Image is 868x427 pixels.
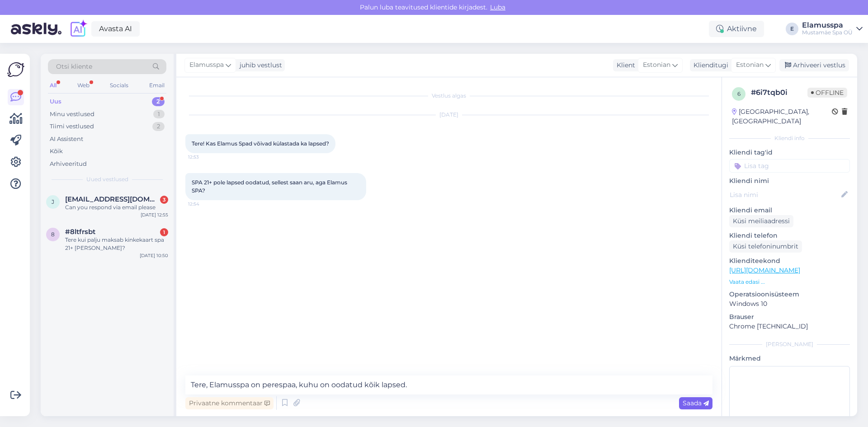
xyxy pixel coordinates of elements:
[56,62,92,71] span: Otsi kliente
[50,110,94,119] div: Minu vestlused
[189,60,224,70] span: Elamusspa
[737,90,741,97] span: 6
[65,195,159,203] span: jonesherd97@gmail.com
[140,252,168,259] div: [DATE] 10:50
[729,159,850,173] input: Lisa tag
[185,397,274,409] div: Privaatne kommentaar
[185,111,712,119] div: [DATE]
[192,179,349,194] span: SPA 21+ pole lapsed oodatud, sellest saan aru, aga Elamus SPA?
[807,88,847,98] span: Offline
[50,147,63,156] div: Kõik
[147,80,166,91] div: Email
[69,19,88,38] img: explore-ai
[729,148,850,157] p: Kliendi tag'id
[751,87,807,98] div: # 6i7tqb0i
[185,375,712,394] textarea: Tere, Elamusspa on perespaa, kuhu on oodatud kõik lapsed.
[729,256,850,266] p: Klienditeekond
[487,3,508,11] span: Luba
[690,61,728,70] div: Klienditugi
[160,228,168,236] div: 1
[65,228,95,236] span: #8ltfrsbt
[802,22,863,36] a: ElamusspaMustamäe Spa OÜ
[729,176,850,186] p: Kliendi nimi
[50,160,87,169] div: Arhiveeritud
[613,61,635,70] div: Klient
[65,236,168,252] div: Tere kui palju maksab kinkekaart spa 21+ [PERSON_NAME]?
[65,203,168,211] div: Can you respond via email please
[729,299,850,309] p: Windows 10
[729,206,850,215] p: Kliendi email
[236,61,282,70] div: juhib vestlust
[729,134,850,142] div: Kliendi info
[729,290,850,299] p: Operatsioonisüsteem
[729,231,850,240] p: Kliendi telefon
[185,92,712,100] div: Vestlus algas
[643,60,670,70] span: Estonian
[7,61,24,78] img: Askly Logo
[729,278,850,286] p: Vaata edasi ...
[736,60,764,70] span: Estonian
[729,354,850,363] p: Märkmed
[188,154,222,160] span: 12:53
[729,322,850,331] p: Chrome [TECHNICAL_ID]
[802,29,853,36] div: Mustamäe Spa OÜ
[50,122,94,131] div: Tiimi vestlused
[729,215,793,227] div: Küsi meiliaadressi
[729,312,850,322] p: Brauser
[91,21,140,37] a: Avasta AI
[730,190,840,200] input: Lisa nimi
[192,140,329,147] span: Tere! Kas Elamus Spad võivad külastada ka lapsed?
[802,22,853,29] div: Elamusspa
[152,97,165,106] div: 2
[50,97,61,106] div: Uus
[160,196,168,204] div: 3
[50,135,83,144] div: AI Assistent
[188,201,222,207] span: 12:54
[729,266,800,274] a: [URL][DOMAIN_NAME]
[108,80,130,91] div: Socials
[51,231,55,238] span: 8
[729,340,850,348] div: [PERSON_NAME]
[786,23,798,35] div: E
[86,175,128,183] span: Uued vestlused
[152,122,165,131] div: 2
[48,80,58,91] div: All
[52,198,54,205] span: j
[153,110,165,119] div: 1
[779,59,849,71] div: Arhiveeri vestlus
[732,107,832,126] div: [GEOGRAPHIC_DATA], [GEOGRAPHIC_DATA]
[709,21,764,37] div: Aktiivne
[683,399,709,407] span: Saada
[141,211,168,218] div: [DATE] 12:55
[75,80,91,91] div: Web
[729,240,802,253] div: Küsi telefoninumbrit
